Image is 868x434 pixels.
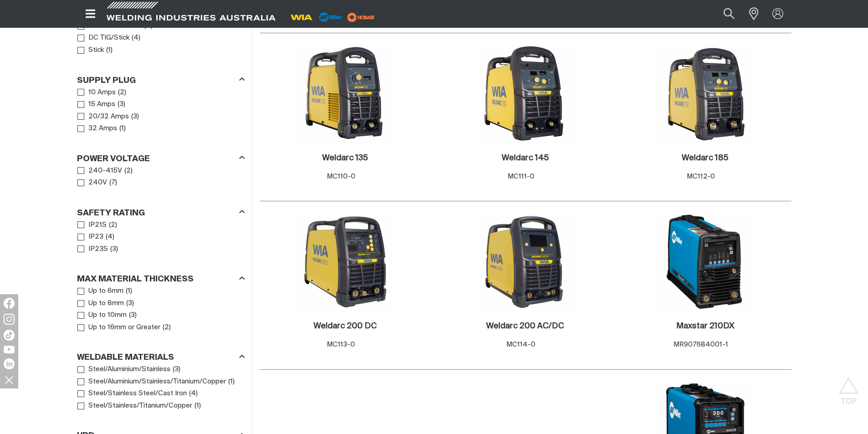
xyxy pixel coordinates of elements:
[110,244,118,255] span: ( 3 )
[77,98,116,111] a: 15 Amps
[702,4,744,24] input: Product name or item number...
[77,20,244,56] ul: Process
[77,285,244,333] ul: Max Material Thickness
[313,321,377,332] a: Weldarc 200 DC
[682,154,729,162] h2: Weldarc 185
[106,45,113,56] span: ( 1 )
[297,213,394,311] img: Weldarc 200 DC
[313,322,377,330] h2: Weldarc 200 DC
[77,322,161,334] a: Up to 16mm or Greater
[77,376,226,388] a: Steel/Aluminium/Stainless/Titanium/Copper
[4,330,15,341] img: TikTok
[88,322,160,333] span: Up to 16mm or Greater
[344,10,378,24] img: miller
[106,232,114,242] span: ( 4 )
[88,244,108,255] span: IP23S
[195,401,201,411] span: ( 1 )
[508,173,534,180] span: MC111-0
[77,363,171,376] a: Steel/Aluminium/Stainless
[77,400,193,412] a: Steel/Stainless/Titanium/Copper
[88,220,107,230] span: IP21S
[77,154,150,164] h3: Power Voltage
[297,45,394,143] img: Weldarc 135
[77,219,244,255] ul: Safety Rating
[327,173,355,180] span: MC110-0
[77,363,244,412] ul: Weldable Materials
[4,358,15,369] img: LinkedIn
[477,213,574,311] img: Weldarc 200 AC/DC
[129,310,137,321] span: ( 3 )
[119,123,126,134] span: ( 1 )
[77,76,136,86] h3: Supply Plug
[77,309,127,322] a: Up to 10mm
[77,177,108,189] a: 240V
[77,123,118,135] a: 32 Amps
[838,377,859,398] button: Scroll to top
[88,99,115,110] span: 15 Amps
[118,99,125,110] span: ( 3 )
[77,297,124,310] a: Up to 8mm
[322,153,368,163] a: Weldarc 135
[682,153,729,163] a: Weldarc 185
[132,33,140,43] span: ( 4 )
[657,213,754,311] img: Maxstar 210DX
[506,341,535,348] span: MC114-0
[109,178,117,188] span: ( 7 )
[88,401,192,411] span: Steel/Stainless/Titanium/Copper
[77,273,245,285] div: Max Material Thickness
[77,208,145,219] h3: Safety Rating
[88,388,187,399] span: Steel/Stainless Steel/Cast Iron
[502,153,549,163] a: Weldarc 145
[77,285,124,297] a: Up to 6mm
[344,14,378,20] a: miller
[77,87,116,99] a: 10 Amps
[77,351,245,363] div: Weldable Materials
[189,388,198,399] span: ( 4 )
[1,372,17,388] img: hide socials
[88,33,129,43] span: DC TIG/Stick
[486,322,564,330] h2: Weldarc 200 AC/DC
[322,154,368,162] h2: Weldarc 135
[88,87,116,98] span: 10 Amps
[77,274,194,285] h3: Max Material Thickness
[4,346,15,353] img: YouTube
[77,87,244,135] ul: Supply Plug
[118,87,126,98] span: ( 2 )
[109,220,117,230] span: ( 2 )
[126,286,132,296] span: ( 1 )
[4,314,15,325] img: Instagram
[77,32,130,44] a: DC TIG/Stick
[714,4,745,24] button: Search products
[163,322,171,333] span: ( 2 )
[126,298,134,309] span: ( 3 )
[88,377,226,387] span: Steel/Aluminium/Stainless/Titanium/Copper
[77,352,174,363] h3: Weldable Materials
[173,364,180,375] span: ( 3 )
[673,341,728,348] span: MR907684001-1
[77,243,108,255] a: IP23S
[477,45,574,143] img: Weldarc 145
[124,166,133,176] span: ( 2 )
[77,44,104,56] a: Stick
[88,286,123,296] span: Up to 6mm
[88,298,124,309] span: Up to 8mm
[676,322,734,330] h2: Maxstar 210DX
[228,377,235,387] span: ( 1 )
[77,388,187,400] a: Steel/Stainless Steel/Cast Iron
[687,173,715,180] span: MC112-0
[77,165,244,189] ul: Power Voltage
[131,112,139,122] span: ( 3 )
[77,165,123,177] a: 240-415V
[88,45,104,56] span: Stick
[88,166,122,176] span: 240-415V
[88,364,170,375] span: Steel/Aluminium/Stainless
[77,74,245,86] div: Supply Plug
[77,111,129,123] a: 20/32 Amps
[77,231,104,243] a: IP23
[88,310,127,321] span: Up to 10mm
[657,45,754,143] img: Weldarc 185
[327,341,355,348] span: MC113-0
[676,321,734,332] a: Maxstar 210DX
[77,152,245,164] div: Power Voltage
[88,178,107,188] span: 240V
